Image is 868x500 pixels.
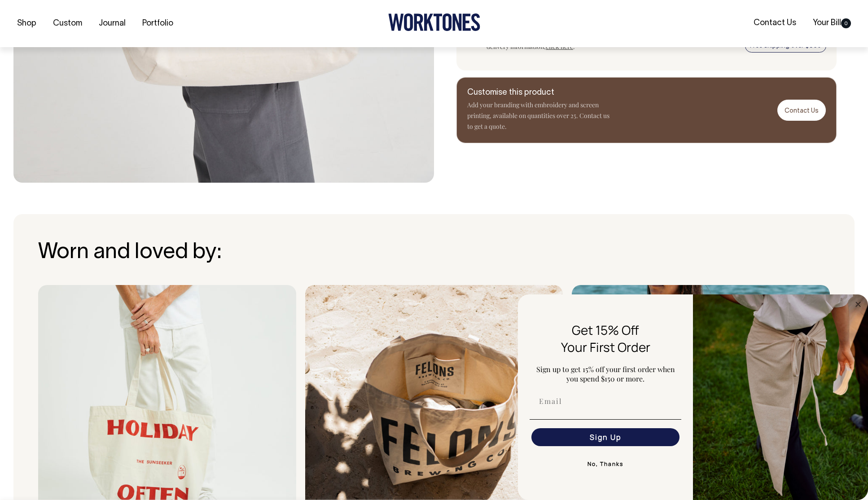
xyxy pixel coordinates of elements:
[531,428,679,446] button: Sign Up
[518,294,868,500] div: FLYOUT Form
[49,16,86,31] a: Custom
[536,364,675,383] span: Sign up to get 15% off your first order when you spend $150 or more.
[467,100,611,132] p: Add your branding with embroidery and screen printing, available on quantities over 25. Contact u...
[467,88,611,97] h6: Customise this product
[530,419,681,420] img: underline
[546,42,573,51] a: click here
[841,18,851,28] span: 0
[38,241,830,265] h3: Worn and loved by:
[13,16,40,31] a: Shop
[561,338,650,355] span: Your First Order
[530,455,681,473] button: No, Thanks
[809,16,855,31] a: Your Bill0
[693,294,868,500] img: 5e34ad8f-4f05-4173-92a8-ea475ee49ac9.jpeg
[531,392,679,410] input: Email
[853,299,864,310] button: Close dialog
[572,321,639,338] span: Get 15% Off
[777,100,826,121] a: Contact Us
[750,16,800,31] a: Contact Us
[95,16,129,31] a: Journal
[139,16,177,31] a: Portfolio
